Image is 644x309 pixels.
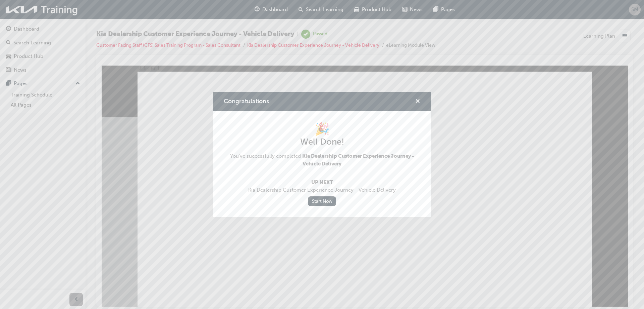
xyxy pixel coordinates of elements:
[213,92,431,217] div: Congratulations!
[224,137,420,147] h2: Well Done!
[224,179,420,186] span: Up Next
[224,186,420,194] span: Kia Dealership Customer Experience Journey - Vehicle Delivery
[415,99,420,105] span: cross-icon
[224,98,271,105] span: Congratulations!
[224,122,420,137] h1: 🎉
[415,98,420,106] button: cross-icon
[308,196,336,206] a: Start Now
[302,153,414,167] span: Kia Dealership Customer Experience Journey - Vehicle Delivery
[224,152,420,167] span: You've successfully completed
